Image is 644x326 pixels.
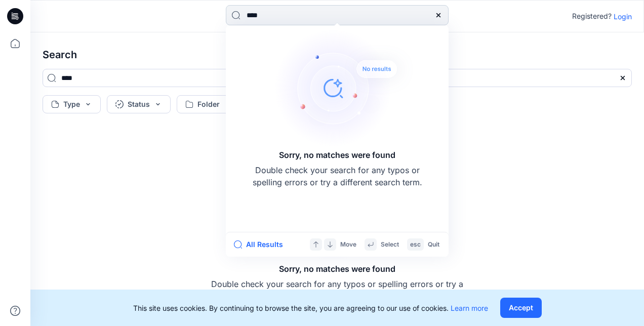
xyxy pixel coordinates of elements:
h4: Search [34,40,640,69]
p: Double check your search for any typos or spelling errors or try a different search term. [251,164,423,188]
img: Sorry, no matches were found [274,27,416,149]
button: Folder [177,95,240,113]
p: Quit [428,239,439,250]
h5: Sorry, no matches were found [279,149,395,161]
button: Accept [500,298,542,318]
button: Type [43,95,101,113]
p: This site uses cookies. By continuing to browse the site, you are agreeing to our use of cookies. [133,303,488,313]
button: All Results [234,238,290,251]
p: Login [614,11,632,22]
h5: Sorry, no matches were found [279,263,395,275]
p: Move [340,239,356,250]
p: esc [410,239,421,250]
p: Select [381,239,399,250]
button: Status [107,95,171,113]
p: Double check your search for any typos or spelling errors or try a different search term. [211,278,464,302]
a: Learn more [451,304,488,312]
p: Registered? [572,10,612,22]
